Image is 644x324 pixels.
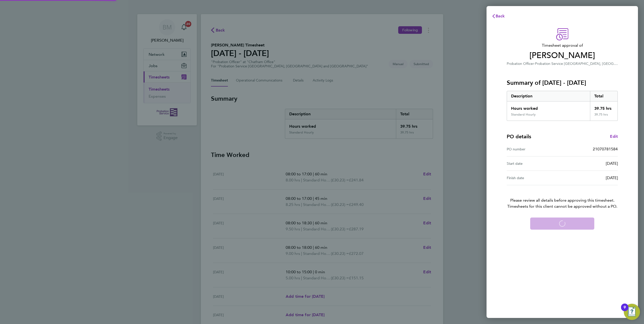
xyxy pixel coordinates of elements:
[507,175,562,181] div: Finish date
[507,101,590,113] div: Hours worked
[610,134,618,139] span: Edit
[507,62,534,66] span: Probation Officer
[534,62,535,66] span: ·
[507,50,618,61] span: [PERSON_NAME]
[507,133,531,140] h4: PO details
[562,160,618,167] div: [DATE]
[487,11,510,21] button: Back
[511,113,536,117] div: Standard Hourly
[507,79,618,87] h3: Summary of [DATE] - [DATE]
[496,14,505,18] span: Back
[590,91,618,101] div: Total
[501,203,624,209] span: Timesheets for this client cannot be approved without a PO.
[562,175,618,181] div: [DATE]
[501,185,624,209] p: Please review all details before approving this timesheet.
[590,113,618,121] div: 39.75 hrs
[624,304,640,320] button: Open Resource Center, 9 new notifications
[610,133,618,140] a: Edit
[507,160,562,167] div: Start date
[507,42,618,48] span: Timesheet approval of
[507,91,590,101] div: Description
[507,91,618,121] div: Summary of 22 - 28 Sep 2025
[593,147,618,151] span: 21070781584
[624,307,626,314] div: 9
[507,146,562,152] div: PO number
[590,101,618,113] div: 39.75 hrs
